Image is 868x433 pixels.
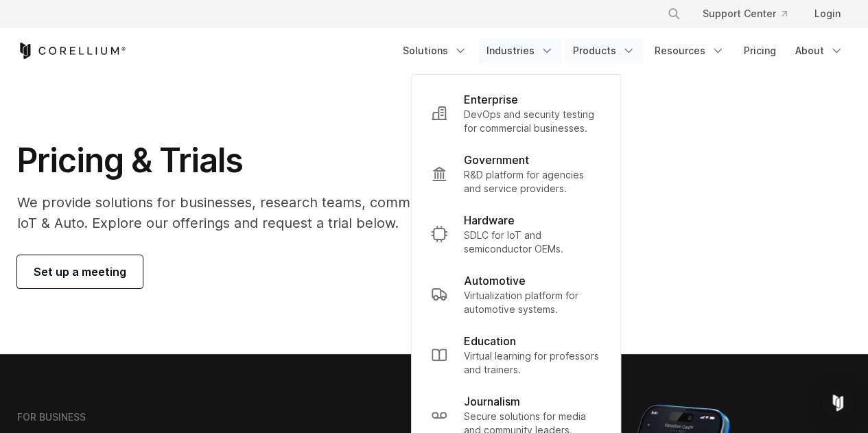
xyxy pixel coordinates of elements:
a: Education Virtual learning for professors and trainers. [420,325,612,385]
a: Products [565,38,644,63]
p: Enterprise [464,91,518,108]
h1: Pricing & Trials [17,140,564,181]
p: Education [464,333,516,349]
a: Government R&D platform for agencies and service providers. [420,143,612,204]
p: Automotive [464,272,526,289]
a: Support Center [692,1,798,26]
a: Corellium Home [17,43,126,59]
p: DevOps and security testing for commercial businesses. [464,108,601,135]
p: R&D platform for agencies and service providers. [464,168,601,196]
p: SDLC for IoT and semiconductor OEMs. [464,229,601,256]
a: Login [804,1,852,26]
a: Solutions [395,38,476,63]
p: Virtual learning for professors and trainers. [464,349,601,377]
div: Open Intercom Messenger [821,386,854,419]
a: Set up a meeting [17,255,143,288]
a: About [787,38,852,63]
a: Automotive Virtualization platform for automotive systems. [420,264,612,325]
p: Journalism [464,393,520,410]
p: We provide solutions for businesses, research teams, community individuals, and IoT & Auto. Explo... [17,192,564,233]
p: Virtualization platform for automotive systems. [464,289,601,316]
div: Navigation Menu [650,1,852,26]
a: Pricing [736,38,784,63]
div: Navigation Menu [395,38,852,63]
a: Enterprise DevOps and security testing for commercial businesses. [420,83,612,143]
button: Search [661,1,686,26]
p: Hardware [464,212,515,229]
a: Resources [646,38,733,63]
a: Industries [478,38,562,63]
p: Government [464,152,529,168]
span: Set up a meeting [34,264,126,280]
a: Hardware SDLC for IoT and semiconductor OEMs. [420,204,612,264]
h6: FOR BUSINESS [17,411,86,423]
